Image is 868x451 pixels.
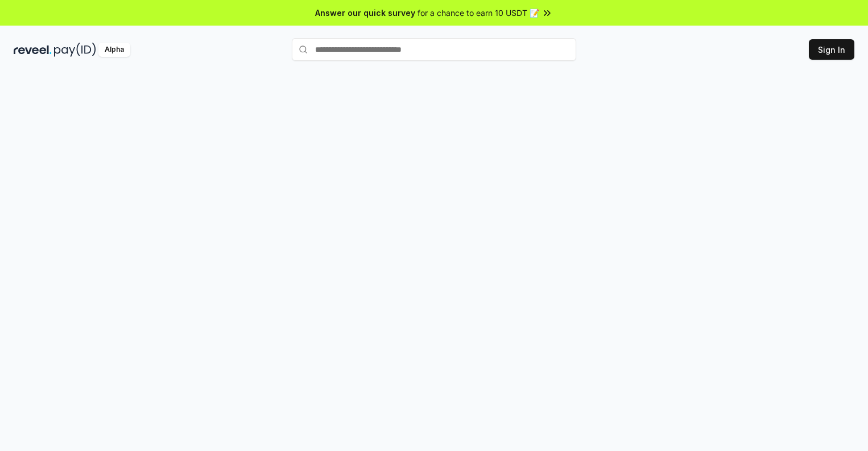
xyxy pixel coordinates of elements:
[54,43,96,57] img: pay_id
[315,7,415,19] span: Answer our quick survey
[14,43,52,57] img: reveel_dark
[809,39,854,60] button: Sign In
[418,7,539,19] span: for a chance to earn 10 USDT 📝
[98,43,130,57] div: Alpha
